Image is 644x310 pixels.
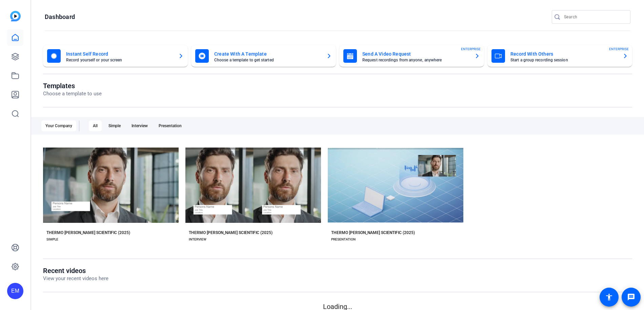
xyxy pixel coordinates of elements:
[214,58,321,62] mat-card-subtitle: Choose a template to get started
[10,11,21,21] img: blue-gradient.svg
[7,283,23,299] div: EM
[331,237,356,242] div: PRESENTATION
[43,267,108,275] h1: Recent videos
[66,50,173,58] mat-card-title: Instant Self Record
[43,275,108,283] p: View your recent videos here
[46,230,130,235] div: THERMO [PERSON_NAME] SCIENTIFIC (2025)
[191,45,336,67] button: Create With A TemplateChoose a template to get started
[189,237,206,242] div: INTERVIEW
[43,45,188,67] button: Instant Self RecordRecord yourself or your screen
[510,50,617,58] mat-card-title: Record With Others
[46,237,58,242] div: SIMPLE
[461,46,481,52] span: ENTERPRISE
[339,45,484,67] button: Send A Video RequestRequest recordings from anyone, anywhereENTERPRISE
[43,82,102,90] h1: Templates
[605,293,613,301] mat-icon: accessibility
[564,13,625,21] input: Search
[41,120,76,131] div: Your Company
[89,120,102,131] div: All
[127,120,152,131] div: Interview
[362,58,469,62] mat-card-subtitle: Request recordings from anyone, anywhere
[155,120,186,131] div: Presentation
[214,50,321,58] mat-card-title: Create With A Template
[487,45,632,67] button: Record With OthersStart a group recording sessionENTERPRISE
[362,50,469,58] mat-card-title: Send A Video Request
[104,120,125,131] div: Simple
[66,58,173,62] mat-card-subtitle: Record yourself or your screen
[45,13,75,21] h1: Dashboard
[510,58,617,62] mat-card-subtitle: Start a group recording session
[331,230,415,235] div: THERMO [PERSON_NAME] SCIENTIFIC (2025)
[627,293,635,301] mat-icon: message
[189,230,273,235] div: THERMO [PERSON_NAME] SCIENTIFIC (2025)
[609,46,629,52] span: ENTERPRISE
[43,90,102,98] p: Choose a template to use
